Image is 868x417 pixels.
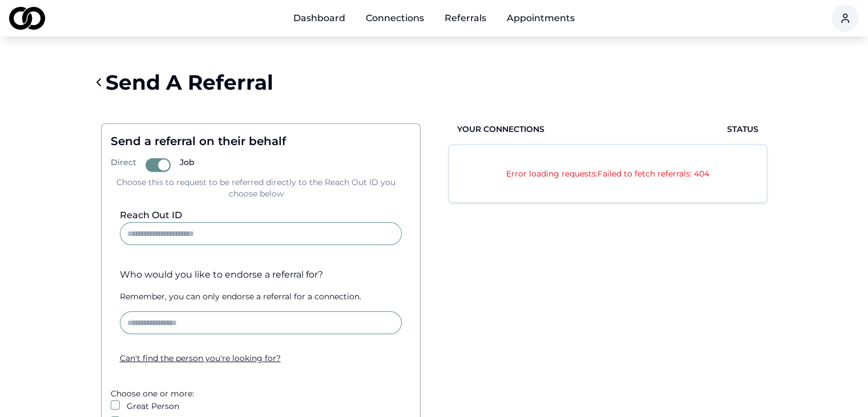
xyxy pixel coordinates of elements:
[127,400,179,412] label: Great Person
[180,158,195,172] label: Job
[120,352,402,364] div: Can ' t find the person you ' re looking for?
[284,7,584,30] nav: Main
[120,268,402,282] div: Who would you like to endorse a referral for?
[498,7,584,30] a: Appointments
[472,168,744,179] p: Error loading requests: Failed to fetch referrals: 404
[284,7,354,30] a: Dashboard
[106,71,273,94] div: Send A Referral
[357,7,433,30] a: Connections
[457,123,544,135] span: Your Connections
[111,133,402,149] div: Send a referral on their behalf
[727,123,758,135] span: Status
[120,210,182,220] label: Reach Out ID
[111,177,402,199] div: Choose this to request to be referred directly to the Reach Out ID you choose below
[111,388,194,399] label: Choose one or more:
[111,158,136,172] label: Direct
[120,291,402,302] div: Remember, you can only endorse a referral for a connection.
[435,7,495,30] a: Referrals
[9,7,45,30] img: logo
